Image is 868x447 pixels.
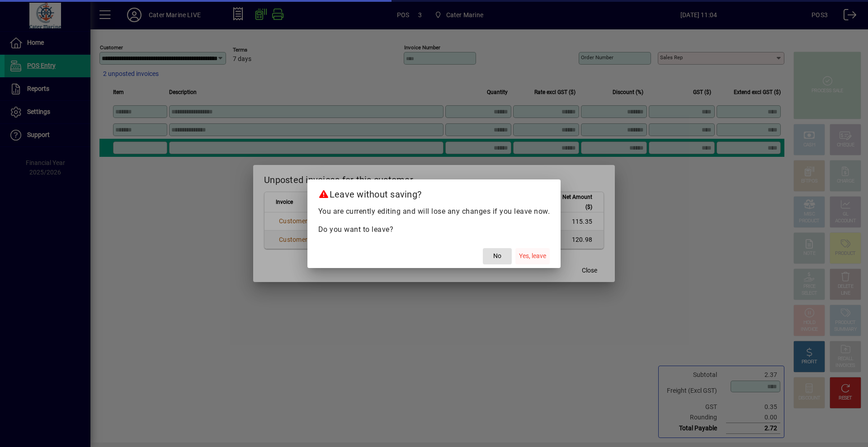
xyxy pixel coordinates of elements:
[318,206,550,217] p: You are currently editing and will lose any changes if you leave now.
[519,251,546,261] span: Yes, leave
[318,224,550,235] p: Do you want to leave?
[493,251,501,261] span: No
[307,179,561,206] h2: Leave without saving?
[515,248,550,264] button: Yes, leave
[483,248,512,264] button: No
